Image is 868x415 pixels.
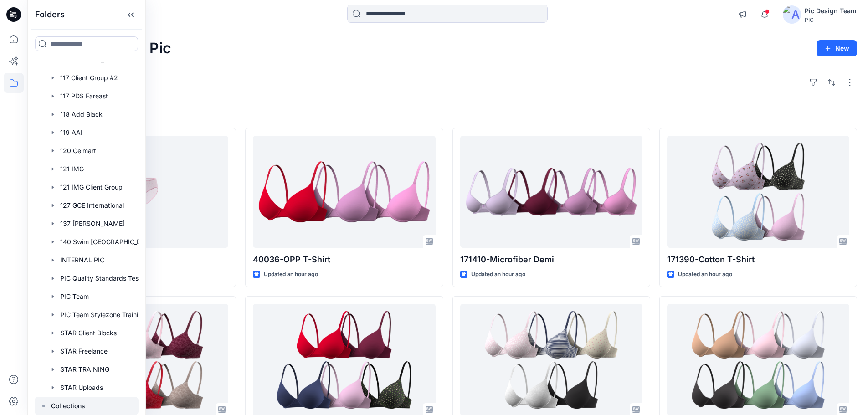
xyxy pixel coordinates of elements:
[264,270,318,279] p: Updated an hour ago
[783,5,801,24] img: avatar
[667,253,849,266] p: 171390-Cotton T-Shirt
[805,16,857,23] div: PIC
[253,136,435,248] a: 40036-OPP T-Shirt
[460,253,642,266] p: 171410-Microfiber Demi
[667,136,849,248] a: 171390-Cotton T-Shirt
[38,108,857,119] h4: Styles
[51,400,85,411] p: Collections
[805,5,857,16] div: Pic Design Team
[678,270,732,279] p: Updated an hour ago
[460,136,642,248] a: 171410-Microfiber Demi
[471,270,525,279] p: Updated an hour ago
[253,253,435,266] p: 40036-OPP T-Shirt
[817,40,857,56] button: New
